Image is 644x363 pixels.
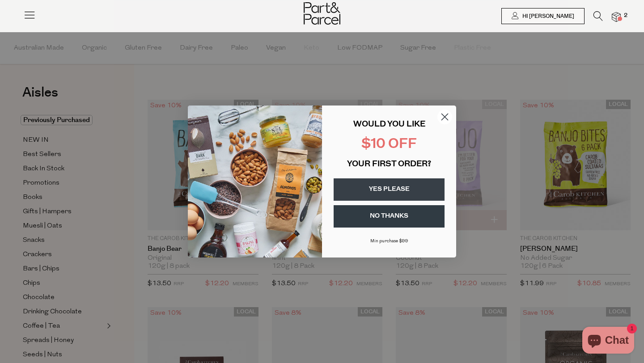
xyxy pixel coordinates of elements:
span: Hi [PERSON_NAME] [520,13,574,20]
span: WOULD YOU LIKE [353,121,425,129]
span: 2 [622,12,630,20]
span: $10 OFF [361,138,417,152]
a: Hi [PERSON_NAME] [501,8,585,24]
button: YES PLEASE [334,178,445,201]
a: 2 [612,12,621,21]
inbox-online-store-chat: Shopify online store chat [580,327,637,356]
button: NO THANKS [334,205,445,228]
span: Min purchase $99 [370,239,408,244]
img: Part&Parcel [304,2,340,25]
button: Close dialog [437,109,453,125]
img: 43fba0fb-7538-40bc-babb-ffb1a4d097bc.jpeg [188,106,322,257]
span: YOUR FIRST ORDER? [347,160,431,169]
